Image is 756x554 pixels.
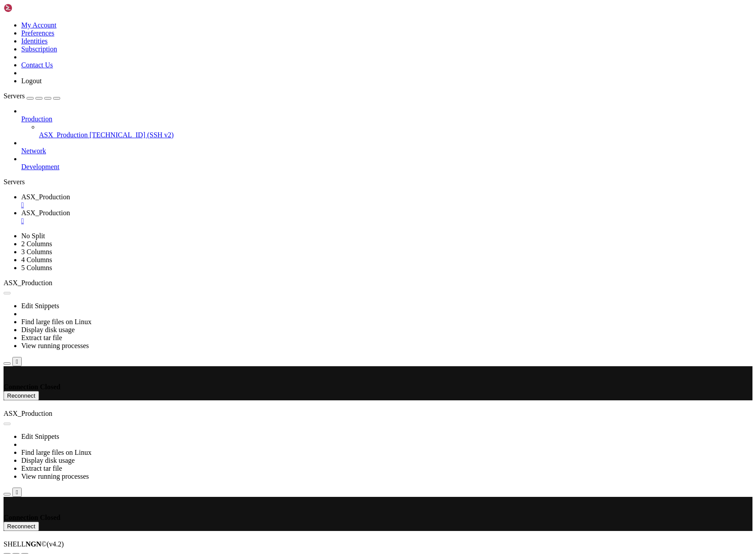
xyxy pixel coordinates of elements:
a: ASX_Production [TECHNICAL_ID] (SSH v2) [39,131,752,139]
img: Shellngn [4,4,54,12]
span: ASX_Production [39,131,88,139]
a: Servers [4,92,60,100]
a: View running processes [21,342,89,349]
span: Servers [4,92,25,100]
a: 3 Columns [21,248,52,256]
li: Development [21,155,752,171]
a: Display disk usage [21,326,75,333]
a: 2 Columns [21,240,52,248]
span: Production [21,115,52,123]
li: Production [21,107,752,139]
div: Servers [4,178,752,186]
span: [TECHNICAL_ID] (SSH v2) [89,131,174,139]
a: No Split [21,232,45,240]
a: Subscription [21,45,57,53]
a: Extract tar file [21,334,62,341]
a: Network [21,147,752,155]
a: My Account [21,21,57,29]
li: Network [21,139,752,155]
a: Find large files on Linux [21,318,92,325]
a: Edit Snippets [21,302,59,310]
div:  [16,358,18,365]
button:  [12,357,22,366]
span: Development [21,163,59,170]
a: Production [21,115,752,123]
a: Identities [21,37,48,45]
a: 4 Columns [21,256,52,263]
a:  [21,201,752,209]
a: ASX_Production [21,193,752,209]
a: Logout [21,77,42,85]
li: ASX_Production [TECHNICAL_ID] (SSH v2) [39,123,752,139]
a: 5 Columns [21,264,52,271]
span: ASX_Production [21,193,70,201]
a: Contact Us [21,61,53,69]
span: ASX_Production [4,279,52,287]
span: ASX_Production [21,209,70,217]
a:  [21,217,752,225]
span: Network [21,147,46,155]
a: Preferences [21,29,54,37]
a: ASX_Production [21,209,752,225]
a: Development [21,163,752,171]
